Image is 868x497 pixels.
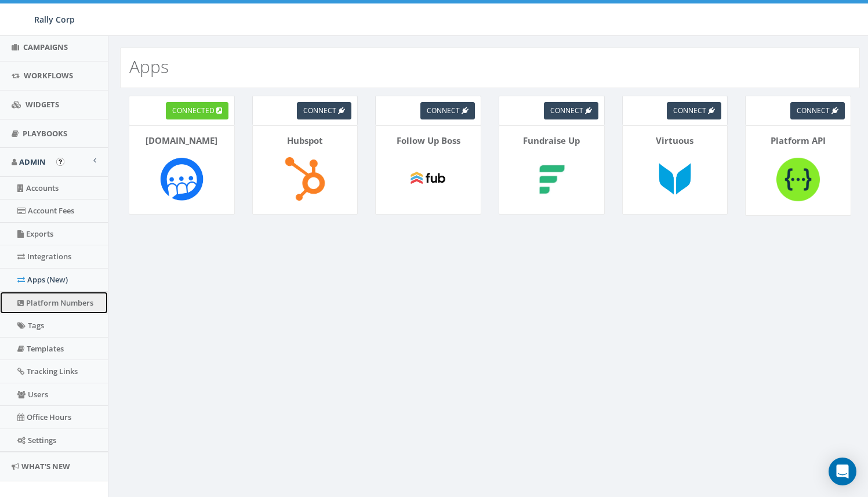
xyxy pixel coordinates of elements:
span: connect [427,106,460,115]
span: Workflows [24,70,73,81]
button: Open In-App Guide [56,158,64,166]
p: Hubspot [262,135,349,147]
a: connected [166,102,228,119]
a: connect [420,102,475,119]
span: connect [550,106,583,115]
p: Platform API [754,135,842,147]
p: Fundraise Up [508,135,595,147]
a: connect [790,102,845,119]
p: Follow Up Boss [384,135,472,147]
span: connect [303,106,336,115]
span: Admin [19,157,46,167]
img: Virtuous-logo [649,153,701,205]
img: Platform API-logo [772,153,824,206]
img: Follow Up Boss-logo [402,153,454,205]
h2: Apps [129,57,169,76]
span: Playbooks [23,128,67,139]
span: connect [673,106,706,115]
span: Campaigns [23,42,68,52]
span: What's New [21,461,70,471]
a: connect [544,102,598,119]
span: Widgets [26,99,59,110]
a: connect [667,102,721,119]
span: connect [797,106,830,115]
div: Open Intercom Messenger [829,458,856,485]
a: connect [297,102,351,119]
span: connected [172,106,215,115]
p: Virtuous [631,135,719,147]
img: Rally.so-logo [155,153,208,205]
span: Rally Corp [34,14,75,25]
p: [DOMAIN_NAME] [138,135,226,147]
img: Fundraise Up-logo [525,153,578,205]
img: Hubspot-logo [279,153,331,205]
